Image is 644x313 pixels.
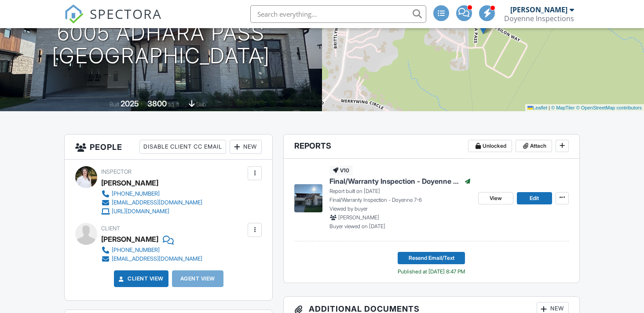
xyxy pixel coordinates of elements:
div: [PHONE_NUMBER] [112,247,160,254]
span: | [549,105,550,110]
div: [PERSON_NAME] [510,5,567,14]
img: The Best Home Inspection Software - Spectora [64,4,84,24]
div: [PHONE_NUMBER] [112,190,160,197]
div: [URL][DOMAIN_NAME] [112,208,169,215]
a: [PHONE_NUMBER] [101,246,202,255]
span: slab [196,101,206,108]
div: [EMAIL_ADDRESS][DOMAIN_NAME] [112,255,202,262]
a: [EMAIL_ADDRESS][DOMAIN_NAME] [101,255,202,263]
div: Disable Client CC Email [139,140,226,154]
a: © MapTiler [551,105,575,110]
h3: People [65,135,272,160]
a: [PHONE_NUMBER] [101,189,202,198]
span: Inspector [101,168,132,175]
div: 3800 [147,99,167,108]
div: [PERSON_NAME] [101,176,158,189]
span: SPECTORA [90,4,162,23]
div: Doyenne Inspections [504,14,574,23]
div: [EMAIL_ADDRESS][DOMAIN_NAME] [112,199,202,206]
a: [EMAIL_ADDRESS][DOMAIN_NAME] [101,198,202,207]
a: Leaflet [527,105,547,110]
div: New [230,140,262,154]
span: Built [110,101,119,108]
h1: 6005 Adhara Pass [GEOGRAPHIC_DATA] [52,22,270,68]
span: sq. ft. [168,101,180,108]
div: 2025 [121,99,139,108]
input: Search everything... [250,5,426,23]
span: Client [101,225,120,232]
a: [URL][DOMAIN_NAME] [101,207,202,216]
div: [PERSON_NAME] [101,233,158,246]
a: Client View [117,274,164,283]
a: © OpenStreetMap contributors [576,105,642,110]
a: SPECTORA [64,12,162,30]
